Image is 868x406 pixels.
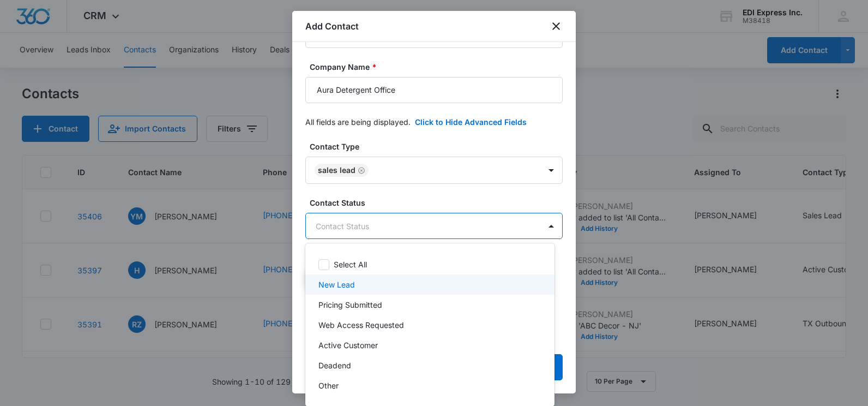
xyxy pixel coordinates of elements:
[318,339,378,351] p: Active Customer
[334,259,367,270] p: Select All
[318,279,355,290] p: New Lead
[318,299,382,311] p: Pricing Submitted
[318,319,404,331] p: Web Access Requested
[318,360,351,371] p: Deadend
[318,380,339,391] p: Other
